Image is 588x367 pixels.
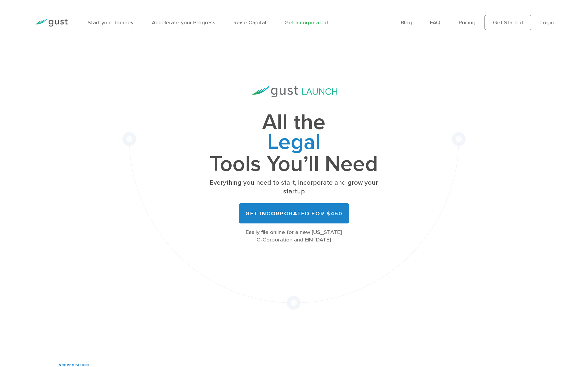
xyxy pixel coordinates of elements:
[233,19,266,26] a: Raise Capital
[284,19,328,26] a: Get Incorporated
[484,15,531,30] a: Get Started
[251,86,337,97] img: Gust Launch Logo
[459,19,475,26] a: Pricing
[200,229,388,244] div: Easily file online for a new [US_STATE] C-Corporation and EIN [DATE]
[401,19,412,26] a: Blog
[200,178,388,196] p: Everything you need to start, incorporate and grow your startup
[34,19,68,27] img: Gust Logo
[88,19,133,26] a: Start your Journey
[152,19,215,26] a: Accelerate your Progress
[430,19,440,26] a: FAQ
[540,19,554,26] a: Login
[200,132,388,154] span: Legal
[200,112,388,174] h1: All the Tools You’ll Need
[239,203,349,223] a: Get Incorporated for $450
